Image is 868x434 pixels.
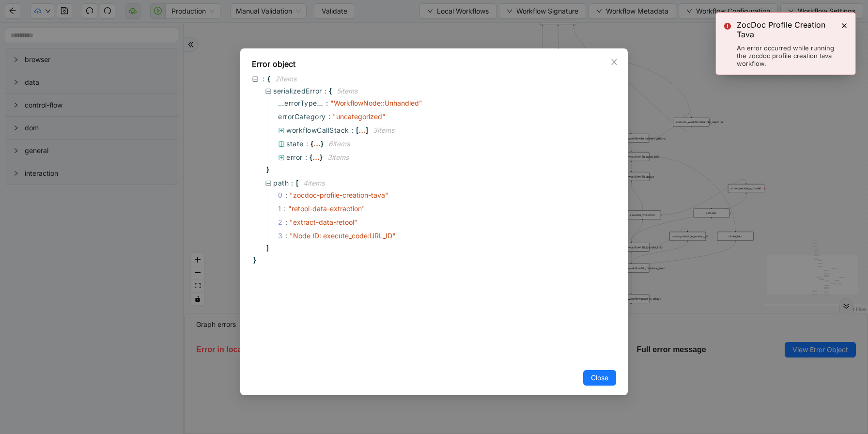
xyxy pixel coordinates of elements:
span: error [286,153,303,161]
span: 3 item s [373,126,394,134]
div: : [285,231,288,241]
span: 3 item s [327,153,349,161]
span: : [328,111,330,122]
div: ... [358,127,366,132]
span: " retool-data-extraction " [288,204,365,213]
span: [ [356,125,358,136]
span: " WorkflowNode::Unhandled " [330,99,422,107]
span: state [286,139,304,148]
span: : [305,152,308,163]
span: 6 item s [328,139,350,148]
span: } [265,164,269,175]
span: { [329,86,332,96]
span: ] [265,243,269,253]
span: " extract-data-retool " [290,218,357,226]
span: workflowCallStack [286,126,349,134]
div: An error occurred while running the zocdoc profile creation tava workflow. [737,44,836,67]
span: { [267,74,270,84]
span: 0 [278,190,290,201]
div: ... [312,155,320,159]
span: 3 [278,231,290,241]
span: __errorType__ [278,98,324,108]
span: [ [296,178,298,188]
span: " uncategorized " [333,112,386,121]
div: ... [313,141,321,146]
span: serializedError [273,87,322,95]
span: 5 item s [337,87,357,95]
span: } [320,152,323,163]
span: 1 [278,203,288,214]
div: Error object [252,58,616,70]
div: ZocDoc Profile Creation Tava [737,20,836,39]
span: : [263,74,265,84]
span: : [306,139,309,149]
span: close [610,58,618,66]
span: " zocdoc-profile-creation-tava " [290,191,388,199]
span: Close [591,372,608,383]
span: errorCategory [278,111,326,122]
span: : [326,98,328,108]
span: } [252,255,256,265]
span: ] [366,125,368,136]
span: : [352,125,354,136]
div: : [285,190,288,201]
span: 2 [278,217,290,228]
button: Close [583,370,616,386]
div: : [284,203,286,214]
span: 4 item s [303,179,325,187]
span: { [310,152,312,163]
span: path [273,179,289,187]
span: : [325,86,327,96]
span: : [291,178,294,188]
span: { [310,139,313,149]
div: : [285,217,288,228]
button: Close [609,57,620,67]
span: " Node ID: execute_code:URL_ID " [290,232,396,240]
span: 2 item s [275,75,296,83]
span: } [321,139,324,149]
